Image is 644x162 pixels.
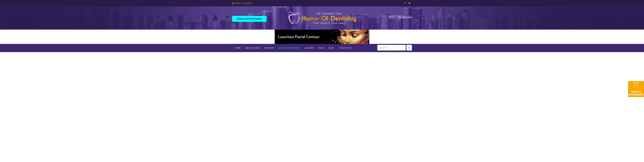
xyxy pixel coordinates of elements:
[316,44,326,52] a: Team
[628,81,644,97] img: book-an-appointment-hod-gld.png
[326,44,337,52] a: Blog
[388,15,412,19] a: 905.785.8444
[243,44,262,52] a: About Clinic
[377,45,406,51] input: Search
[337,44,354,52] a: Contact Us
[232,2,320,5] div: [STREET_ADDRESS]
[262,44,276,52] a: Services
[232,16,267,22] a: Book Appointment
[232,44,243,52] a: Home
[275,30,369,44] img: Medspa-Banner-Virtual-Consultation-2-1.gif
[287,11,357,24] img: Home of Dentistry
[302,44,316,52] a: Gallery
[276,44,302,52] a: Book Appointment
